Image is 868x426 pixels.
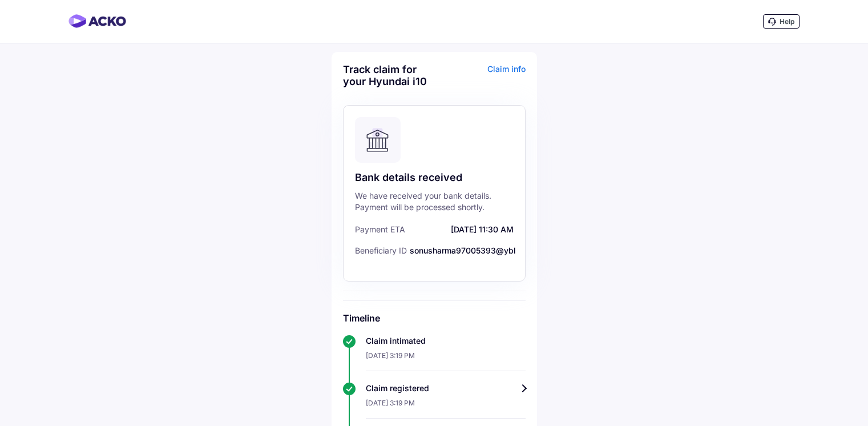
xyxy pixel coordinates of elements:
span: [DATE] 11:30 AM [408,224,514,234]
span: Help [780,17,794,26]
div: We have received your bank details. Payment will be processed shortly. [355,190,514,213]
img: horizontal-gradient.png [68,14,126,28]
h6: Timeline [343,312,526,324]
span: sonusharma97005393@ybl [410,246,516,255]
div: Claim intimated [366,335,526,347]
span: Payment ETA [355,224,405,234]
div: Claim registered [366,383,526,394]
span: Beneficiary ID [355,246,407,255]
div: Claim info [437,63,526,96]
div: [DATE] 3:19 PM [366,394,526,419]
div: [DATE] 3:19 PM [366,347,526,371]
div: Bank details received [355,171,514,184]
div: Track claim for your Hyundai i10 [343,63,431,87]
